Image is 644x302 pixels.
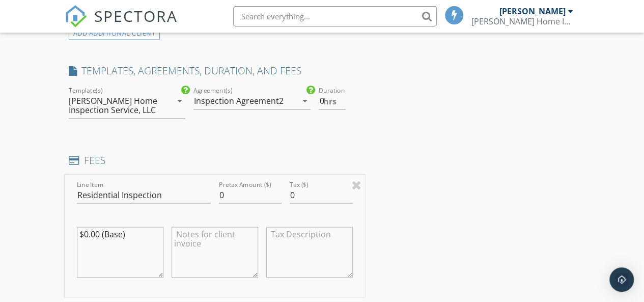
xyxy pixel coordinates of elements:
i: arrow_drop_down [298,95,311,107]
i: arrow_drop_down [173,95,185,107]
div: [PERSON_NAME] Home Inspection Service, LLC [69,96,161,115]
span: hrs [323,97,337,105]
h4: FEES [69,153,361,167]
input: Search everything... [233,6,437,26]
input: 0.0 [319,93,345,109]
div: Open Intercom Messenger [609,267,634,292]
h4: TEMPLATES, AGREEMENTS, DURATION, AND FEES [69,64,361,77]
div: Inspection Agreement2 [193,96,283,105]
a: SPECTORA [65,14,178,35]
div: Ivey Home Inspection Service [471,16,573,26]
span: SPECTORA [94,5,178,26]
img: The Best Home Inspection Software - Spectora [65,5,87,28]
div: [PERSON_NAME] [499,6,566,16]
